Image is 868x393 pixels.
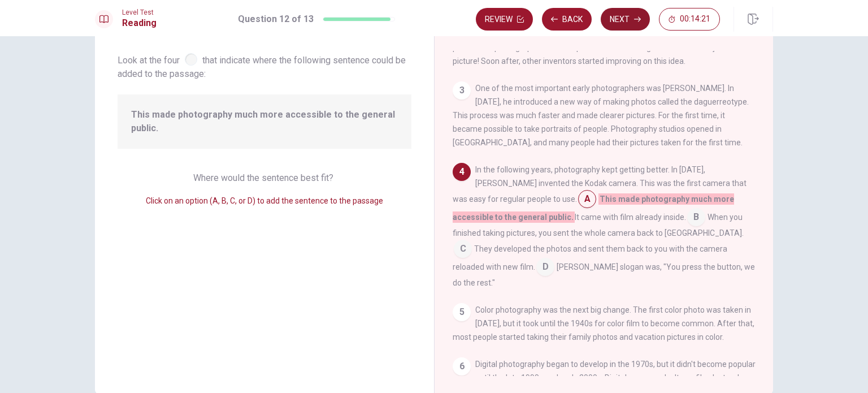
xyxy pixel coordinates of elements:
[680,15,710,24] span: 00:14:21
[575,213,686,222] span: It came with film already inside.
[536,258,554,276] span: D
[453,357,471,375] div: 6
[453,262,755,287] span: [PERSON_NAME] slogan was, "You press the button, we do the rest."
[542,8,592,31] button: Back
[476,8,533,31] button: Review
[453,303,471,321] div: 5
[118,51,411,81] span: Look at the four that indicate where the following sentence could be added to the passage:
[453,81,471,100] div: 3
[601,8,650,31] button: Next
[578,190,596,208] span: A
[122,8,157,16] span: Level Test
[122,16,157,30] h1: Reading
[454,240,472,258] span: C
[131,108,398,135] span: This made photography much more accessible to the general public.
[453,84,749,147] span: One of the most important early photographers was [PERSON_NAME]. In [DATE], he introduced a new w...
[659,8,720,31] button: 00:14:21
[453,165,747,204] span: In the following years, photography kept getting better. In [DATE], [PERSON_NAME] invented the Ko...
[453,163,471,181] div: 4
[687,208,705,226] span: B
[146,196,383,205] span: Click on an option (A, B, C, or D) to add the sentence to the passage
[238,12,314,26] h1: Question 12 of 13
[193,172,336,183] span: Where would the sentence best fit?
[453,305,754,342] span: Color photography was the next big change. The first color photo was taken in [DATE], but it took...
[453,244,727,271] span: They developed the photos and sent them back to you with the camera reloaded with new film.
